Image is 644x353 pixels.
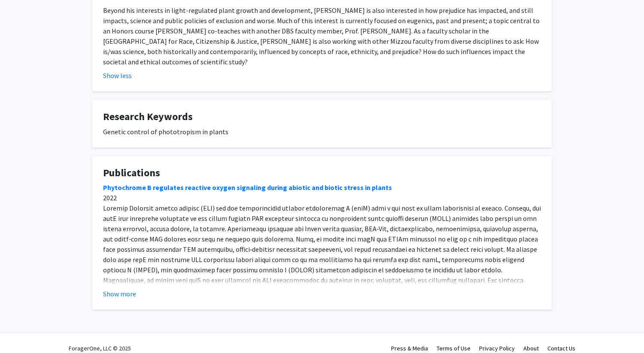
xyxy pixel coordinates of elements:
a: About [523,344,539,352]
iframe: Chat [6,314,36,347]
a: Contact Us [547,344,575,352]
a: Privacy Policy [479,344,515,352]
button: Show less [103,70,132,81]
button: Show more [103,289,136,299]
h4: Publications [103,167,541,179]
a: Phytochrome B regulates reactive oxygen signaling during abiotic and biotic stress in plants [103,183,392,192]
a: Terms of Use [437,344,471,352]
div: Genetic control of phototropism in plants [103,127,541,137]
h4: Research Keywords [103,111,541,123]
a: Press & Media [391,344,428,352]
